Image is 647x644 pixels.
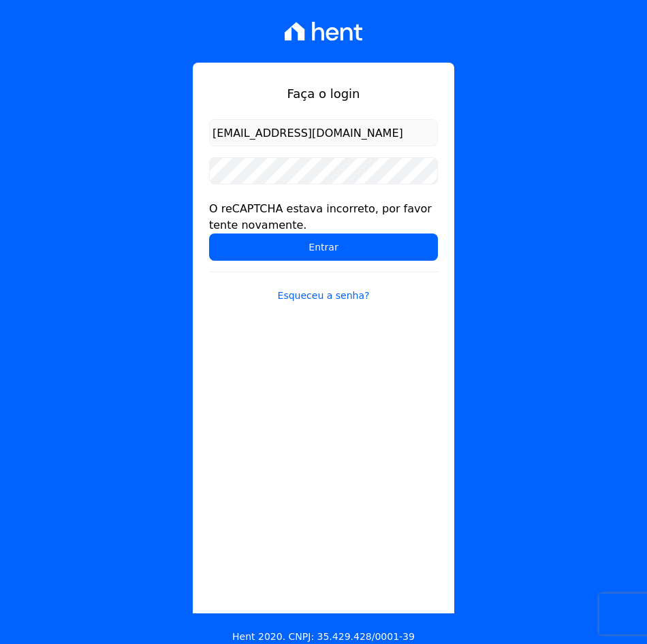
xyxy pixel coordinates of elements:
[209,234,438,261] input: Entrar
[209,84,438,103] h1: Faça o login
[232,630,415,644] p: Hent 2020. CNPJ: 35.429.428/0001-39
[209,272,438,303] a: Esqueceu a senha?
[209,201,438,234] div: O reCAPTCHA estava incorreto, por favor tente novamente.
[209,119,438,146] input: Email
